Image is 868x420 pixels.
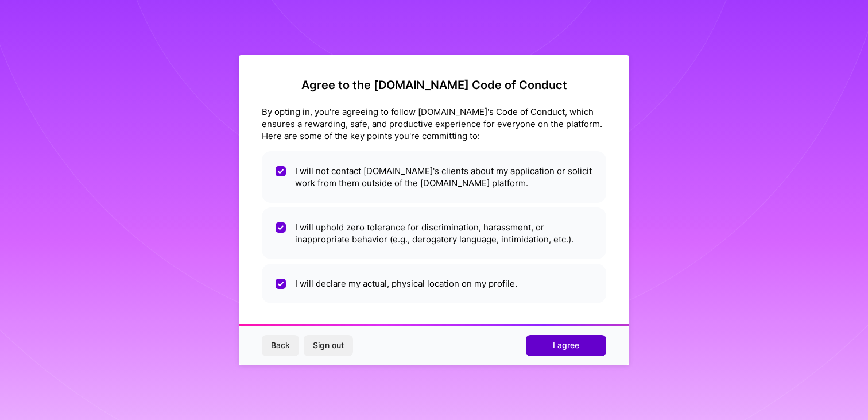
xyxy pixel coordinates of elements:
li: I will uphold zero tolerance for discrimination, harassment, or inappropriate behavior (e.g., der... [262,207,606,259]
button: I agree [526,335,606,356]
button: Sign out [304,335,353,356]
li: I will not contact [DOMAIN_NAME]'s clients about my application or solicit work from them outside... [262,151,606,203]
span: Sign out [313,340,344,351]
span: I agree [553,340,579,351]
button: Back [262,335,299,356]
li: I will declare my actual, physical location on my profile. [262,264,606,303]
span: Back [271,340,290,351]
h2: Agree to the [DOMAIN_NAME] Code of Conduct [262,78,606,92]
div: By opting in, you're agreeing to follow [DOMAIN_NAME]'s Code of Conduct, which ensures a rewardin... [262,106,606,142]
